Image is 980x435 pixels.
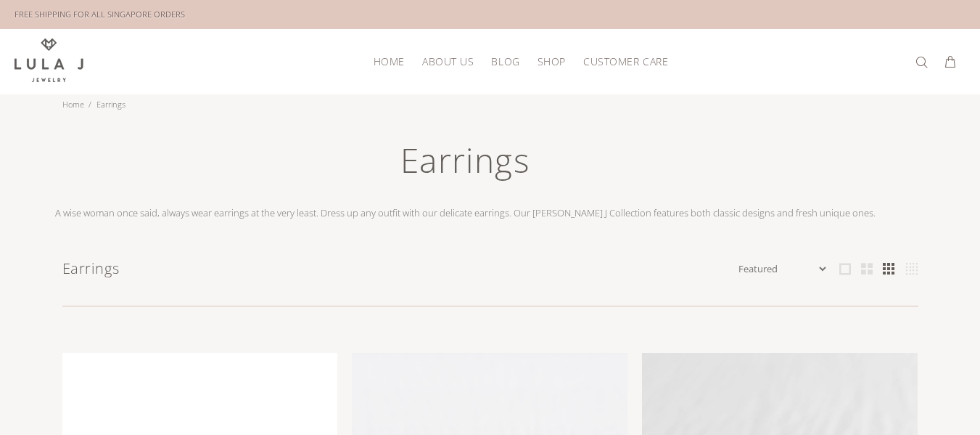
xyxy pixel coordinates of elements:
a: HOME [365,50,413,73]
a: Shop [529,50,575,73]
h1: Earrings [62,258,736,280]
span: Blog [491,56,519,67]
h1: Earrings [55,138,876,194]
span: HOME [374,56,405,67]
a: About Us [413,50,482,73]
span: About Us [422,56,474,67]
a: Customer Care [575,50,668,73]
span: Shop [538,56,566,67]
a: Blog [482,50,528,73]
span: Customer Care [583,56,668,67]
a: Home [62,99,84,110]
p: A wise woman once said, always wear earrings at the very least. Dress up any outfit with our deli... [55,206,876,220]
div: FREE SHIPPING FOR ALL SINGAPORE ORDERS [15,7,185,23]
li: Earrings [88,94,130,115]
